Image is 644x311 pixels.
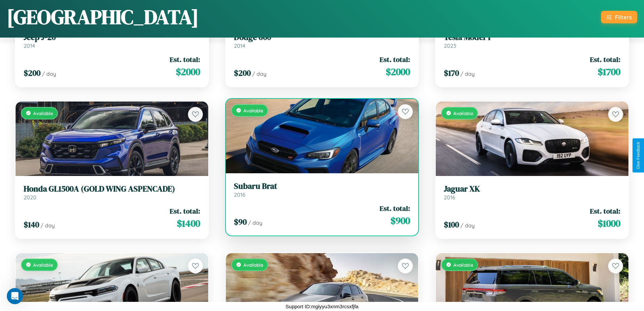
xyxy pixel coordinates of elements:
span: Est. total: [170,206,200,216]
p: Support ID: mgiyyu3xnm3rcsxfjfa [286,302,359,311]
h3: Subaru Brat [234,181,410,191]
span: Available [33,110,53,116]
div: Filters [615,14,632,21]
span: Est. total: [380,203,410,213]
span: Available [453,262,473,268]
a: Dodge 6002014 [234,32,410,49]
span: Available [453,110,473,116]
span: $ 100 [444,219,459,230]
span: $ 170 [444,67,459,79]
span: 2020 [24,194,37,201]
span: / day [460,222,475,229]
span: Est. total: [380,54,410,64]
span: 2023 [444,42,456,49]
button: Filters [601,11,637,23]
span: 2014 [24,42,35,49]
span: / day [252,70,266,77]
span: / day [248,219,262,226]
span: Available [243,262,263,268]
span: / day [42,70,56,77]
h3: Tesla Model Y [444,32,620,42]
span: / day [41,222,55,229]
span: Available [243,108,263,113]
iframe: Intercom live chat [7,288,23,304]
a: Honda GL1500A (GOLD WING ASPENCADE)2020 [24,184,200,201]
a: Jaguar XK2016 [444,184,620,201]
span: $ 200 [24,67,41,79]
span: $ 2000 [176,65,200,79]
span: Est. total: [590,206,620,216]
span: $ 140 [24,219,39,230]
span: $ 200 [234,67,251,79]
span: / day [460,70,475,77]
span: $ 1000 [598,217,620,230]
span: 2016 [444,194,455,201]
span: Est. total: [590,54,620,64]
span: Available [33,262,53,268]
span: Est. total: [170,54,200,64]
span: $ 1400 [177,217,200,230]
span: $ 90 [234,216,247,227]
span: $ 2000 [386,65,410,79]
h3: Honda GL1500A (GOLD WING ASPENCADE) [24,184,200,194]
span: $ 900 [390,214,410,227]
h3: Dodge 600 [234,32,410,42]
span: 2016 [234,191,245,198]
h3: Jaguar XK [444,184,620,194]
span: $ 1700 [598,65,620,79]
a: Tesla Model Y2023 [444,32,620,49]
a: Subaru Brat2016 [234,181,410,198]
span: 2014 [234,42,245,49]
a: Jeep J-202014 [24,32,200,49]
h1: [GEOGRAPHIC_DATA] [7,3,199,31]
h3: Jeep J-20 [24,32,200,42]
div: Give Feedback [636,142,641,169]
